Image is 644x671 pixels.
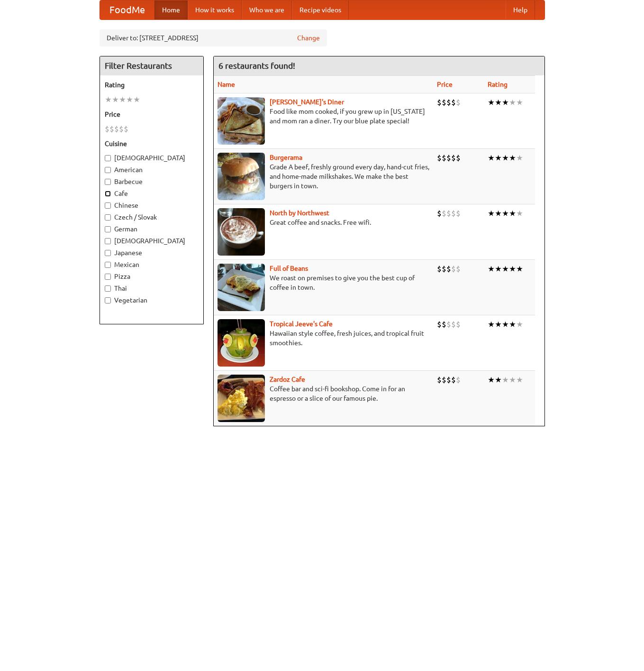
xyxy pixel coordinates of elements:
[437,153,442,163] li: $
[119,124,124,134] li: $
[218,273,429,292] p: We roast on premises to give you the best cup of coffee in town.
[502,264,509,274] li: ★
[218,107,429,126] p: Food like mom cooked, if you grew up in [US_STATE] and mom ran a diner. Try our blue plate special!
[488,319,495,330] li: ★
[105,191,111,197] input: Cafe
[105,248,199,257] label: Japanese
[495,208,502,219] li: ★
[516,208,523,219] li: ★
[442,319,446,330] li: $
[218,384,429,403] p: Coffee bar and sci-fi bookshop. Come in for an espresso or a slice of our famous pie.
[456,375,461,385] li: $
[437,264,442,274] li: $
[105,236,199,246] label: [DEMOGRAPHIC_DATA]
[509,375,516,385] li: ★
[105,155,111,161] input: [DEMOGRAPHIC_DATA]
[451,264,456,274] li: $
[119,94,126,105] li: ★
[488,375,495,385] li: ★
[446,208,451,219] li: $
[105,224,199,234] label: German
[509,264,516,274] li: ★
[509,319,516,330] li: ★
[502,153,509,163] li: ★
[442,97,446,108] li: $
[105,250,111,256] input: Japanese
[446,319,451,330] li: $
[437,319,442,330] li: $
[100,0,154,19] a: FoodMe
[112,94,119,105] li: ★
[488,153,495,163] li: ★
[516,375,523,385] li: ★
[218,153,265,200] img: burgerama.jpg
[105,274,111,280] input: Pizza
[242,0,292,19] a: Who we are
[105,272,199,281] label: Pizza
[105,295,199,305] label: Vegetarian
[270,209,329,217] a: North by Northwest
[516,153,523,163] li: ★
[105,165,199,175] label: American
[270,98,344,106] a: [PERSON_NAME]'s Diner
[105,202,111,209] input: Chinese
[488,208,495,219] li: ★
[456,153,461,163] li: $
[218,208,265,256] img: north.jpg
[437,375,442,385] li: $
[270,154,302,161] a: Burgerama
[218,329,429,348] p: Hawaiian style coffee, fresh juices, and tropical fruit smoothies.
[105,285,111,292] input: Thai
[100,56,203,75] h4: Filter Restaurants
[188,0,242,19] a: How it works
[109,124,114,134] li: $
[456,208,461,219] li: $
[488,264,495,274] li: ★
[105,260,199,269] label: Mexican
[218,61,295,70] ng-pluralize: 6 restaurants found!
[105,110,199,119] h5: Price
[488,81,508,88] a: Rating
[100,29,327,46] div: Deliver to: [STREET_ADDRESS]
[488,97,495,108] li: ★
[446,264,451,274] li: $
[105,94,112,105] li: ★
[442,264,446,274] li: $
[105,262,111,268] input: Mexican
[218,162,429,191] p: Grade A beef, freshly ground every day, hand-cut fries, and home-made milkshakes. We make the bes...
[270,320,333,328] a: Tropical Jeeve's Cafe
[297,33,320,43] a: Change
[218,319,265,367] img: jeeves.jpg
[456,264,461,274] li: $
[154,0,188,19] a: Home
[105,80,199,90] h5: Rating
[105,167,111,173] input: American
[502,375,509,385] li: ★
[124,124,128,134] li: $
[516,264,523,274] li: ★
[446,97,451,108] li: $
[509,153,516,163] li: ★
[437,208,442,219] li: $
[270,265,308,272] a: Full of Beans
[442,375,446,385] li: $
[456,97,461,108] li: $
[218,81,235,88] a: Name
[218,375,265,422] img: zardoz.jpg
[516,97,523,108] li: ★
[105,238,111,244] input: [DEMOGRAPHIC_DATA]
[509,208,516,219] li: ★
[451,375,456,385] li: $
[270,376,305,383] a: Zardoz Cafe
[218,97,265,145] img: sallys.jpg
[502,319,509,330] li: ★
[105,212,199,222] label: Czech / Slovak
[126,94,133,105] li: ★
[105,189,199,198] label: Cafe
[506,0,535,19] a: Help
